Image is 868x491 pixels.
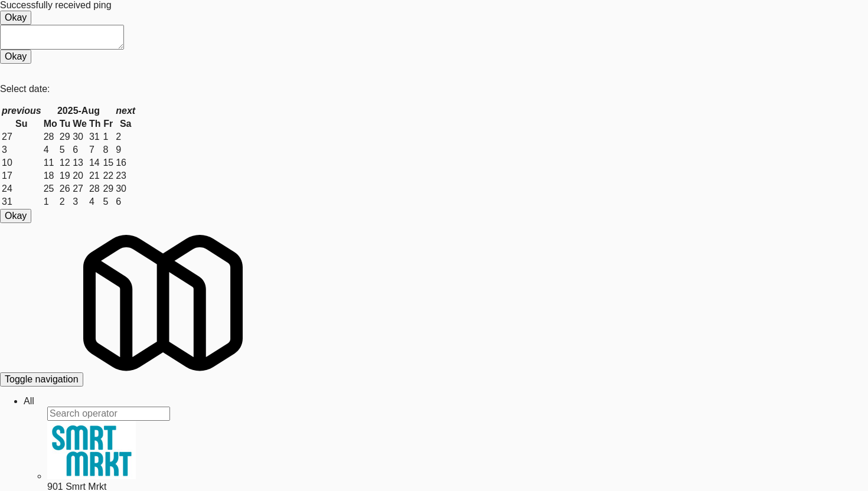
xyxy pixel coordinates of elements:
[83,223,243,382] img: Micromart
[47,407,170,421] input: Search operator
[89,118,102,130] th: Th
[115,118,136,130] th: Sa
[89,183,102,195] td: 28
[72,183,87,195] td: 27
[102,118,114,130] th: Fr
[1,131,42,143] td: 27
[59,157,71,169] td: 12
[72,157,87,169] td: 13
[89,157,102,169] td: 14
[1,144,42,156] td: 3
[115,131,136,143] td: 2
[43,183,58,195] td: 25
[43,105,115,117] th: 2025-Aug
[116,106,135,116] span: next
[72,144,87,156] td: 6
[1,170,42,182] td: 17
[72,170,87,182] td: 20
[115,183,136,195] td: 30
[102,157,114,169] td: 15
[2,106,41,116] span: previous
[59,131,71,143] td: 29
[115,196,136,208] td: 6
[43,131,58,143] td: 28
[47,421,136,479] img: ir0uzeqxfph1lfkm2qud.jpg
[43,144,58,156] td: 4
[59,196,71,208] td: 2
[59,144,71,156] td: 5
[115,157,136,169] td: 16
[24,396,34,406] a: All
[72,131,87,143] td: 30
[115,144,136,156] td: 9
[43,118,58,130] th: Mo
[1,105,42,117] th: previous
[43,170,58,182] td: 18
[72,196,87,208] td: 3
[59,118,71,130] th: Tu
[1,157,42,169] td: 10
[43,196,58,208] td: 1
[115,170,136,182] td: 23
[5,374,79,384] span: Toggle navigation
[1,118,42,130] th: Su
[59,170,71,182] td: 19
[1,196,42,208] td: 31
[102,131,114,143] td: 1
[102,183,114,195] td: 29
[43,157,58,169] td: 11
[89,196,102,208] td: 4
[102,144,114,156] td: 8
[102,196,114,208] td: 5
[59,183,71,195] td: 26
[89,170,102,182] td: 21
[1,183,42,195] td: 24
[72,118,87,130] th: We
[102,170,114,182] td: 22
[89,144,102,156] td: 7
[115,105,136,117] th: next
[89,131,102,143] td: 31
